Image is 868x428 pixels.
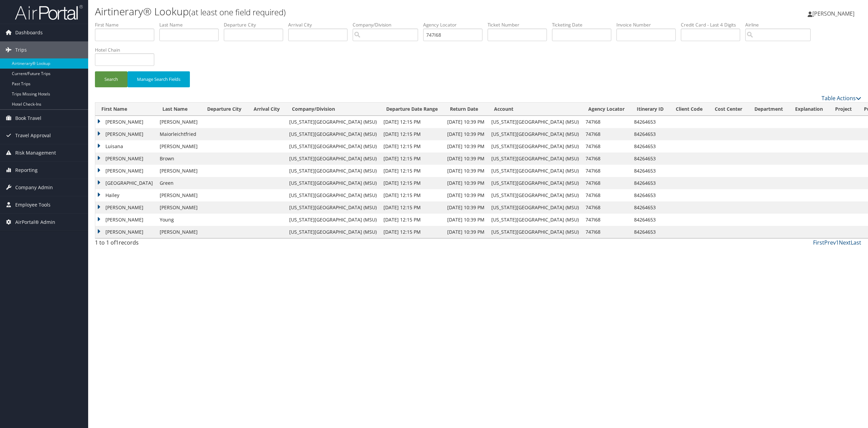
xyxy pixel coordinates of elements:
[380,177,444,189] td: [DATE] 12:15 PM
[488,201,582,214] td: [US_STATE][GEOGRAPHIC_DATA] (MSU)
[488,214,582,226] td: [US_STATE][GEOGRAPHIC_DATA] (MSU)
[488,103,582,116] th: Account: activate to sort column ascending
[286,226,380,238] td: [US_STATE][GEOGRAPHIC_DATA] (MSU)
[444,226,488,238] td: [DATE] 10:39 PM
[95,226,156,238] td: [PERSON_NAME]
[156,116,201,128] td: [PERSON_NAME]
[380,189,444,201] td: [DATE] 12:15 PM
[286,165,380,177] td: [US_STATE][GEOGRAPHIC_DATA] (MSU)
[95,21,159,28] label: First Name
[380,226,444,238] td: [DATE] 12:15 PM
[822,94,861,102] a: Table Actions
[681,21,745,28] label: Credit Card - Last 4 Digits
[156,140,201,153] td: [PERSON_NAME]
[631,140,670,153] td: 84264653
[616,21,681,28] label: Invoice Number
[15,179,53,196] span: Company Admin
[631,103,670,116] th: Itinerary ID: activate to sort column ascending
[582,140,631,153] td: 747I68
[95,116,156,128] td: [PERSON_NAME]
[380,165,444,177] td: [DATE] 12:15 PM
[582,153,631,165] td: 747I68
[488,153,582,165] td: [US_STATE][GEOGRAPHIC_DATA] (MSU)
[15,144,56,161] span: Risk Management
[380,214,444,226] td: [DATE] 12:15 PM
[156,189,201,201] td: [PERSON_NAME]
[488,140,582,153] td: [US_STATE][GEOGRAPHIC_DATA] (MSU)
[745,21,816,28] label: Airline
[851,239,861,246] a: Last
[488,165,582,177] td: [US_STATE][GEOGRAPHIC_DATA] (MSU)
[582,201,631,214] td: 747I68
[444,128,488,140] td: [DATE] 10:39 PM
[582,103,631,116] th: Agency Locator: activate to sort column ascending
[156,153,201,165] td: Brown
[224,21,288,28] label: Departure City
[444,189,488,201] td: [DATE] 10:39 PM
[789,103,829,116] th: Explanation: activate to sort column ascending
[380,128,444,140] td: [DATE] 12:15 PM
[159,21,224,28] label: Last Name
[631,177,670,189] td: 84264653
[582,116,631,128] td: 747I68
[15,162,38,179] span: Reporting
[582,226,631,238] td: 747I68
[423,21,488,28] label: Agency Locator
[444,177,488,189] td: [DATE] 10:39 PM
[444,116,488,128] td: [DATE] 10:39 PM
[15,127,51,144] span: Travel Approval
[488,21,552,28] label: Ticket Number
[582,214,631,226] td: 747I68
[444,153,488,165] td: [DATE] 10:39 PM
[95,177,156,189] td: [GEOGRAPHIC_DATA]
[380,201,444,214] td: [DATE] 12:15 PM
[444,165,488,177] td: [DATE] 10:39 PM
[488,128,582,140] td: [US_STATE][GEOGRAPHIC_DATA] (MSU)
[839,239,851,246] a: Next
[15,110,41,127] span: Book Travel
[15,4,83,20] img: airportal-logo.png
[631,128,670,140] td: 84264653
[95,153,156,165] td: [PERSON_NAME]
[95,71,127,87] button: Search
[380,140,444,153] td: [DATE] 12:15 PM
[286,116,380,128] td: [US_STATE][GEOGRAPHIC_DATA] (MSU)
[286,189,380,201] td: [US_STATE][GEOGRAPHIC_DATA] (MSU)
[488,226,582,238] td: [US_STATE][GEOGRAPHIC_DATA] (MSU)
[582,128,631,140] td: 747I68
[631,116,670,128] td: 84264653
[380,116,444,128] td: [DATE] 12:15 PM
[127,71,190,87] button: Manage Search Fields
[286,177,380,189] td: [US_STATE][GEOGRAPHIC_DATA] (MSU)
[286,103,380,116] th: Company/Division
[15,24,43,41] span: Dashboards
[156,103,201,116] th: Last Name: activate to sort column ascending
[812,10,854,17] span: [PERSON_NAME]
[709,103,748,116] th: Cost Center: activate to sort column ascending
[836,239,839,246] a: 1
[829,103,858,116] th: Project: activate to sort column ascending
[582,165,631,177] td: 747I68
[248,103,286,116] th: Arrival City: activate to sort column ascending
[201,103,248,116] th: Departure City: activate to sort column ascending
[286,140,380,153] td: [US_STATE][GEOGRAPHIC_DATA] (MSU)
[670,103,709,116] th: Client Code: activate to sort column ascending
[286,214,380,226] td: [US_STATE][GEOGRAPHIC_DATA] (MSU)
[95,140,156,153] td: Luisana
[444,214,488,226] td: [DATE] 10:39 PM
[631,201,670,214] td: 84264653
[15,214,55,231] span: AirPortal® Admin
[444,103,488,116] th: Return Date: activate to sort column ascending
[95,201,156,214] td: [PERSON_NAME]
[488,177,582,189] td: [US_STATE][GEOGRAPHIC_DATA] (MSU)
[552,21,616,28] label: Ticketing Date
[286,201,380,214] td: [US_STATE][GEOGRAPHIC_DATA] (MSU)
[582,189,631,201] td: 747I68
[488,116,582,128] td: [US_STATE][GEOGRAPHIC_DATA] (MSU)
[288,21,353,28] label: Arrival City
[631,226,670,238] td: 84264653
[631,165,670,177] td: 84264653
[95,4,606,19] h1: Airtinerary® Lookup
[95,189,156,201] td: Hailey
[95,238,279,250] div: 1 to 1 of records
